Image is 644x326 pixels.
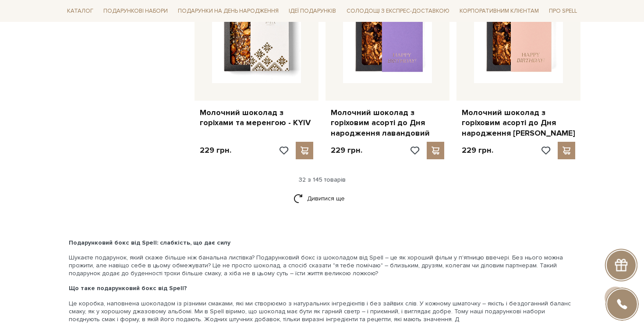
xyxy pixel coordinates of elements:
[285,4,340,18] span: Ідеї подарунків
[462,108,575,138] a: Молочний шоколад з горіховим асорті до Дня народження [PERSON_NAME]
[60,176,584,184] div: 32 з 145 товарів
[100,4,171,18] span: Подарункові набори
[69,239,230,246] b: Подарунковий бокс від Spell: слабкість, що дає силу
[64,4,97,18] span: Каталог
[462,145,493,155] p: 229 грн.
[294,191,350,206] a: Дивитися ще
[343,4,453,18] a: Солодощі з експрес-доставкою
[545,4,580,18] span: Про Spell
[331,108,444,138] a: Молочний шоколад з горіховим асорті до Дня народження лавандовий
[174,4,282,18] span: Подарунки на День народження
[69,300,575,324] p: Це коробка, наповнена шоколадом із різними смаками, які ми створюємо з натуральних інгредієнтів і...
[69,284,187,292] b: Що таке подарунковий бокс від Spell?
[69,254,575,278] p: Шукаєте подарунок, який скаже більше ніж банальна листівка? Подарунковий бокс із шоколадом від Sp...
[200,145,231,155] p: 229 грн.
[331,145,362,155] p: 229 грн.
[200,108,313,128] a: Молочний шоколад з горіхами та меренгою - KYIV
[456,4,542,18] a: Корпоративним клієнтам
